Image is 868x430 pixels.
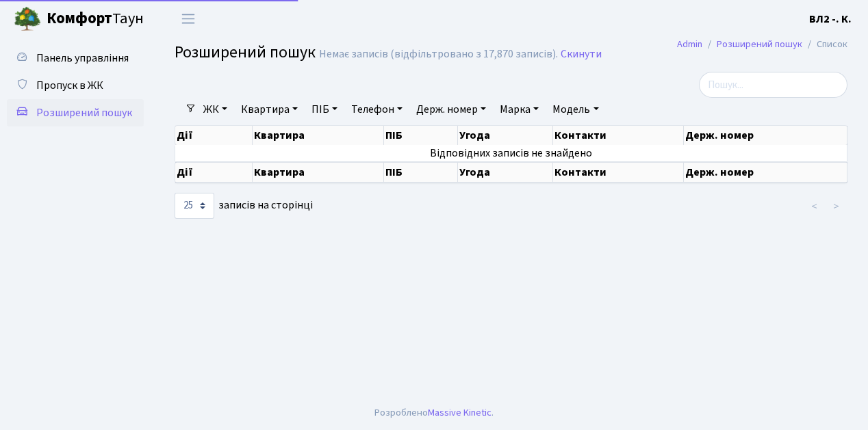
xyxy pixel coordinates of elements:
a: Марка [494,98,544,121]
input: Пошук... [699,72,847,98]
th: Дії [175,126,253,145]
a: Квартира [235,98,303,121]
b: Комфорт [47,8,112,29]
span: Панель управління [36,51,129,66]
th: Угода [458,162,553,183]
b: ВЛ2 -. К. [809,12,852,27]
li: Список [802,37,847,52]
th: Дії [175,162,253,183]
a: ПІБ [306,98,343,121]
a: Держ. номер [411,98,492,121]
span: Розширений пошук [36,105,132,120]
th: Угода [458,126,553,145]
th: ПІБ [384,162,458,183]
a: Модель [547,98,604,121]
a: ВЛ2 -. К. [809,11,852,27]
th: Держ. номер [684,126,847,145]
span: Таун [47,8,144,31]
th: Квартира [253,126,384,145]
a: ЖК [198,98,233,121]
nav: breadcrumb [656,30,868,59]
th: Держ. номер [684,162,847,183]
a: Розширений пошук [7,99,144,126]
div: Немає записів (відфільтровано з 17,870 записів). [319,48,558,61]
span: Розширений пошук [175,40,316,64]
a: Скинути [561,48,602,61]
th: Контакти [553,126,684,145]
span: Пропуск в ЖК [36,78,103,93]
a: Розширений пошук [717,37,802,51]
a: Панель управління [7,44,144,72]
a: Пропуск в ЖК [7,72,144,99]
a: Massive Kinetic [428,405,492,420]
button: Переключити навігацію [171,8,205,30]
label: записів на сторінці [175,193,313,219]
th: ПІБ [384,126,458,145]
img: logo.png [14,5,41,33]
div: Розроблено . [374,405,494,420]
select: записів на сторінці [175,193,214,219]
a: Телефон [346,98,408,121]
td: Відповідних записів не знайдено [175,145,847,161]
a: Admin [677,37,702,51]
th: Квартира [253,162,384,183]
th: Контакти [553,162,684,183]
